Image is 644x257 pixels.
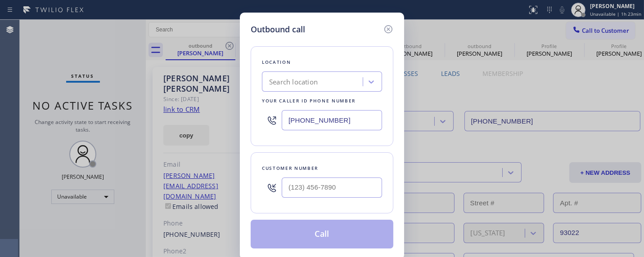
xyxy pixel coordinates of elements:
h5: Outbound call [251,23,305,35]
input: (123) 456-7890 [282,177,382,198]
input: (123) 456-7890 [282,110,382,130]
div: Location [262,58,382,67]
div: Search location [269,77,318,87]
div: Customer number [262,164,382,173]
button: Call [251,220,393,248]
div: Your caller id phone number [262,96,382,106]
